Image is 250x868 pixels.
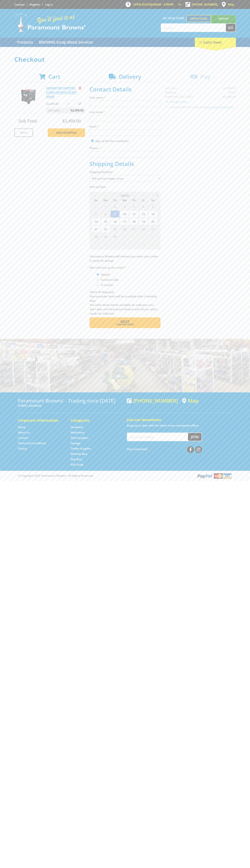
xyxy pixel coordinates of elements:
[186,15,211,22] a: Gepps Cross
[90,115,160,121] input: Please enter your last name.
[120,198,129,203] span: We
[90,290,157,315] em: Photo ID Required. Non-preorder items will be available after 5 working days Pre-order items will...
[129,203,138,210] span: 4
[90,146,160,150] label: Phone
[110,210,120,218] span: 9
[90,255,158,262] em: Paramount Browns will contact you when your order is ready for pickup
[95,139,129,143] label: Sign up for the newsletter
[19,118,37,124] span: Sub Total
[18,418,63,423] h5: Corporate Information
[90,101,160,107] input: Please enter your first name.
[120,233,129,240] span: 1
[14,128,33,137] a: Print
[139,233,148,240] span: 3
[151,3,174,6] span: 8:00am - 5:00pm
[120,240,129,248] span: 8
[110,203,120,210] span: 2
[46,108,85,113] p: Item total:
[18,403,123,408] p: [STREET_ADDRESS]
[188,433,202,441] button: Join
[71,425,83,429] a: Go to the Hardware page
[120,218,129,225] span: 17
[129,233,138,240] span: 2
[90,317,160,328] button: Next Confirm order
[71,108,84,113] span: $2,499.00
[101,233,110,240] span: 29
[71,436,88,440] a: Go to the Steel Supplies page
[97,273,99,276] input: Please select who will pick up the order.
[127,417,232,422] h5: Join our Newsletter
[127,433,188,441] input: Your email address
[139,203,148,210] span: 5
[139,210,148,218] span: 12
[18,441,46,445] a: Go to the Terms and Conditions page
[48,128,85,137] a: Keep Shopping
[100,282,114,288] label: A Courier
[127,445,202,453] div: Stay Connected
[91,225,101,233] span: 21
[71,441,80,445] a: Go to the Storage page
[91,203,101,210] span: 31
[48,73,60,80] span: Cart
[110,218,120,225] span: 16
[133,3,174,6] span: OPEN [DATE]
[148,225,157,233] span: 27
[101,225,110,233] span: 22
[18,86,39,107] img: GENERATOR INVERTER 8.0KW IG8500SS SILENT SERIES
[120,319,129,324] span: Next
[90,185,160,189] label: Pick Up Date
[71,431,84,434] a: Go to the Machinery page
[195,38,236,47] div: Cart
[14,473,236,479] div: ® Copyright 2025 Paramount Browns'. All Rights Reserved.
[71,447,91,450] a: Go to the Timber Supplies page
[119,73,141,80] span: Delivery
[139,198,148,203] span: Fr
[91,240,101,248] span: 5
[71,452,87,456] a: Go to the Wheelie Bins page
[211,15,236,29] a: Mount [PERSON_NAME]
[90,265,160,270] label: Who will pick up the order?
[14,56,236,63] h1: Checkout
[90,170,160,174] label: Shipping Method
[110,198,120,203] span: Tu
[139,218,148,225] span: 19
[110,233,120,240] span: 30
[14,38,36,47] a: Go to the Products page
[148,203,157,210] span: 6
[91,210,101,218] span: 7
[90,151,160,158] input: Please enter your telephone number.
[101,203,110,210] span: 1
[129,240,138,248] span: 9
[148,233,157,240] span: 4
[101,218,110,225] span: 15
[18,398,123,403] h3: Paramount Browns' - Trading since [DATE]
[127,398,178,403] div: [PHONE_NUMBER]
[91,233,101,240] span: 28
[18,431,30,434] a: Go to the About Us page
[91,198,101,203] span: Su
[79,86,81,90] a: Remove from cart
[210,40,221,44] span: (1 item)
[71,463,83,467] a: Go to the Gift Cards page
[161,15,186,21] span: Set your store
[182,398,199,404] a: View a map of Gepps Cross location
[90,124,160,129] label: Email
[120,225,129,233] span: 24
[197,473,232,479] img: PayPal, Mastercard, Visa accepted
[46,86,77,99] a: GENERATOR INVERTER 8.0KW IG8500SS SILENT SERIES
[148,240,157,248] span: 11
[18,425,26,429] a: Go to the Home page
[148,218,157,225] span: 20
[101,198,110,203] span: Mo
[120,203,129,210] span: 3
[18,447,27,450] a: Go to the Privacy page
[226,24,236,32] button: Go
[161,24,226,32] input: Search
[90,160,160,167] h2: Shipping Details
[97,284,99,286] input: Please select who will pick up the order.
[46,102,65,106] p: $2,499.00
[90,175,160,182] select: Please select a shipping method.
[71,457,82,461] a: Go to the Skip Bins page
[100,277,120,283] label: Someone Else
[62,118,81,124] span: $2,499.00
